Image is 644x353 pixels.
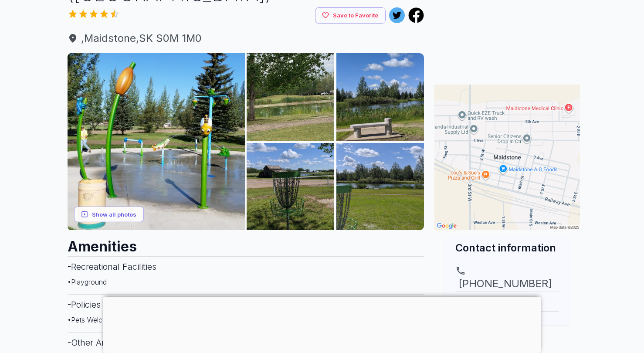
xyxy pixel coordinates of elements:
[68,294,424,315] h3: - Policies
[68,31,424,46] span: , Maidstone , SK S0M 1M0
[74,206,144,222] button: Show all photos
[68,332,424,353] h3: - Other Amenities & Services
[68,53,245,231] img: AAcXr8obRbnK2m7cTclsNyGAOFNgpEZu4YrzlKT9gMURJ4TkqVgar5XwSvI4GvwksqNuKwoNqOcs2VIq80lTqgqF0NoBArEi_...
[336,53,424,141] img: AAcXr8rpHKO-5X-DB-wTPR2G-H3ueizQjSP0czMdJWYSMDou1zApLycWWH17RyQks1cEQ8Ylz_C-3l_iJKA5xAyKSWmDLLAhN...
[455,295,559,311] a: Website
[315,7,386,24] button: Save to Favorite
[68,316,116,324] span: • Pets Welcome
[247,53,334,141] img: AAcXr8o4Kk0ve2Y1wc6m3VNesR8e6AkWFvNe1J9Cat6IN6RZAlwhTz_JTDPfQun3D6mgj2Ik-RRM4o7i0We4axSohSH41puxB...
[247,143,334,231] img: AAcXr8q3xwXWXmG5U3bbMm-fWqcgVow6nEmIN5l1K3cKQTY1IL6EiMnBsEG8MzTfdaz4N8fwu7PWCtpLkgc1QSIb1r9ZLmf4X...
[68,230,424,256] h2: Amenities
[455,241,559,255] h2: Contact information
[336,143,424,231] img: AAcXr8ozKEVZSSx5Y52ZtljnezsBnzE0UpLSuyB9e-iDFUSPe4glV3bx12u8rSdtNXEeiDZgfZxOYkkIN3UzveqXYhoP1N0Dg...
[103,297,541,351] iframe: Advertisement
[434,85,580,230] img: Map for Delfrari Victoria Park (Maidstone City Park)
[68,31,424,46] a: ,Maidstone,SK S0M 1M0
[68,278,107,286] span: • Playground
[68,256,424,277] h3: - Recreational Facilities
[455,265,559,292] a: [PHONE_NUMBER]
